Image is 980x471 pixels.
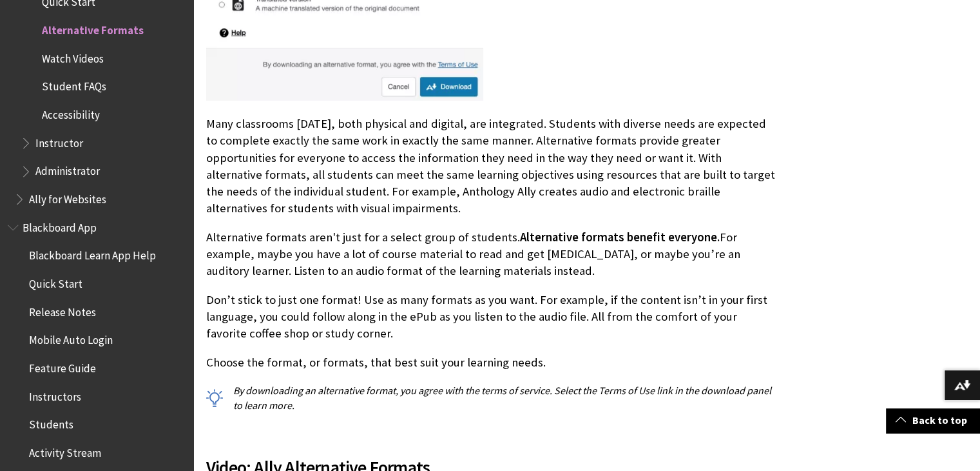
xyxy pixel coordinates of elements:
span: Administrator [35,161,100,178]
span: Activity Stream [29,442,101,459]
p: By downloading an alternative format, you agree with the terms of service. Select the Terms of Us... [206,383,776,412]
span: Quick Start [29,273,82,290]
p: Don’t stick to just one format! Use as many formats as you want. For example, if the content isn’... [206,292,776,343]
span: Watch Videos [42,48,104,65]
span: Students [29,414,73,431]
a: Back to top [886,408,980,432]
p: Alternative formats aren't just for a select group of students. For example, maybe you have a lot... [206,229,776,280]
p: Choose the format, or formats, that best suit your learning needs. [206,354,776,371]
span: Accessibility [42,104,100,121]
span: Alternative Formats [42,19,144,37]
span: Student FAQs [42,76,106,94]
span: Instructors [29,386,81,403]
span: Blackboard App [23,217,97,234]
span: Mobile Auto Login [29,330,113,347]
span: Feature Guide [29,357,96,375]
span: Ally for Websites [29,188,106,206]
span: Blackboard Learn App Help [29,245,156,263]
span: Instructor [35,132,83,150]
span: Release Notes [29,301,96,319]
span: Alternative formats benefit everyone. [520,230,720,245]
p: Many classrooms [DATE], both physical and digital, are integrated. Students with diverse needs ar... [206,115,776,217]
